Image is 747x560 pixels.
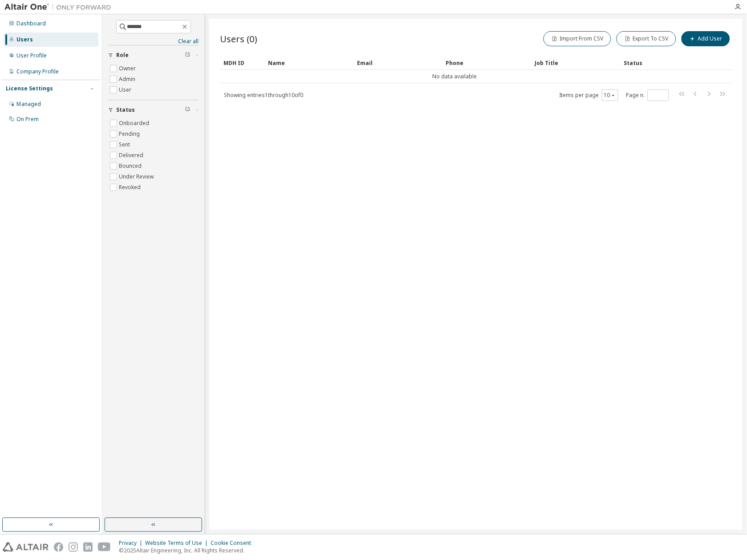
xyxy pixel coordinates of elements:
[119,161,143,171] label: Bounced
[16,68,59,75] div: Company Profile
[119,74,137,85] label: Admin
[220,70,690,83] td: No data available
[108,38,199,45] a: Clear all
[535,56,617,70] div: Job Title
[211,540,256,547] div: Cookie Consent
[108,45,199,65] button: Role
[446,56,528,70] div: Phone
[83,543,93,552] img: linkedin.svg
[185,106,191,114] span: Clear filter
[16,116,39,123] div: On Prem
[119,540,145,547] div: Privacy
[108,100,199,120] button: Status
[220,32,257,45] span: Users (0)
[119,182,142,193] label: Revoked
[119,85,133,95] label: User
[224,91,303,99] span: Showing entries 1 through 10 of 0
[4,3,116,12] img: Altair One
[3,543,49,552] img: altair_logo.svg
[357,56,439,70] div: Email
[16,52,47,59] div: User Profile
[626,89,669,101] span: Page n.
[604,92,616,99] button: 10
[223,56,261,70] div: MDH ID
[119,171,155,182] label: Under Review
[119,547,256,555] p: © 2025 Altair Engineering, Inc. All Rights Reserved.
[116,106,135,114] span: Status
[268,56,350,70] div: Name
[98,543,111,552] img: youtube.svg
[16,20,46,27] div: Dashboard
[560,89,618,101] span: Items per page
[119,118,151,129] label: Onboarded
[145,540,211,547] div: Website Terms of Use
[69,543,78,552] img: instagram.svg
[119,139,132,150] label: Sent
[119,129,142,139] label: Pending
[119,63,138,74] label: Owner
[54,543,63,552] img: facebook.svg
[116,52,129,59] span: Role
[185,52,191,59] span: Clear filter
[682,31,730,46] button: Add User
[16,101,41,108] div: Managed
[119,150,145,161] label: Delivered
[16,36,33,43] div: Users
[624,56,686,70] div: Status
[544,31,611,46] button: Import From CSV
[617,31,676,46] button: Export To CSV
[6,85,53,92] div: License Settings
